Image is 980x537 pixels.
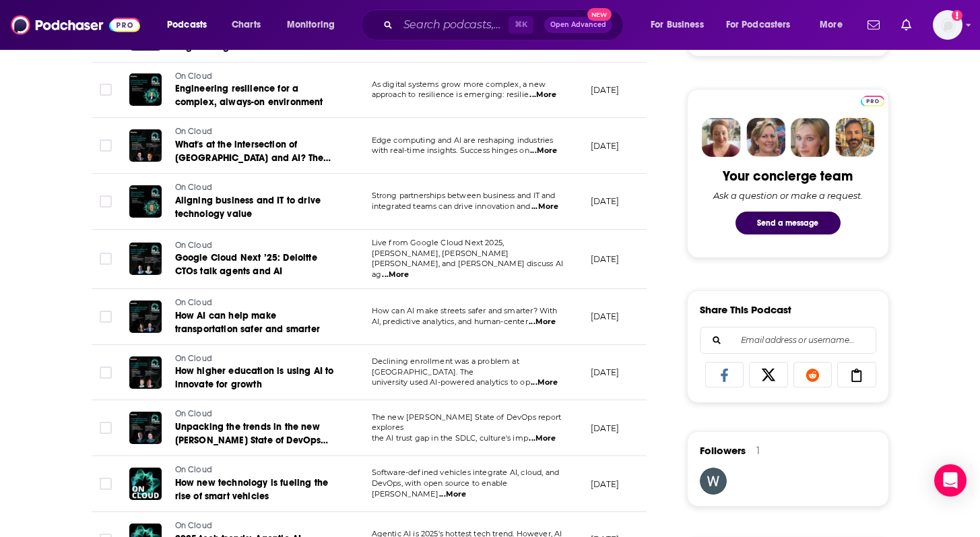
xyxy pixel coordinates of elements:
[175,252,317,277] span: Google Cloud Next ’25: Deloitte CTOs talk agents and AI
[100,84,112,96] span: Toggle select row
[591,253,620,265] p: [DATE]
[529,433,556,444] span: ...More
[175,520,337,532] a: On Cloud
[544,17,612,33] button: Open AdvancedNew
[100,253,112,265] span: Toggle select row
[934,464,967,497] div: Open Intercom Messenger
[700,327,876,354] div: Search followers
[641,14,721,36] button: open menu
[372,146,529,155] span: with real-time insights. Success hinges on
[372,412,562,433] span: The new [PERSON_NAME] State of DevOps report explores
[175,194,337,221] a: Aligning business and IT to drive technology value
[175,138,337,165] a: What's at the intersection of [GEOGRAPHIC_DATA] and AI? The future.
[100,311,112,323] span: Toggle select row
[372,306,558,315] span: How can AI make streets safer and smarter? With
[756,445,760,457] div: 1
[167,15,207,34] span: Podcasts
[531,377,558,388] span: ...More
[933,10,962,40] span: Logged in as biancagorospe
[372,201,531,211] span: integrated teams can drive innovation and
[175,71,337,83] a: On Cloud
[398,14,509,36] input: Search podcasts, credits, & more...
[100,367,112,379] span: Toggle select row
[382,270,409,280] span: ...More
[175,195,321,220] span: Aligning business and IT to drive technology value
[175,126,337,138] a: On Cloud
[175,251,337,278] a: Google Cloud Next ’25: Deloitte CTOs talk agents and AI
[175,82,337,109] a: Engineering resilience for a complex, always-on environment
[175,241,212,250] span: On Cloud
[837,362,876,387] a: Copy Link
[711,327,865,353] input: Email address or username...
[509,16,533,34] span: ⌘ K
[372,191,556,200] span: Strong partnerships between business and IT and
[529,317,556,327] span: ...More
[175,83,323,108] span: Engineering resilience for a complex, always-on environment
[175,365,334,390] span: How higher education is using AI to innovate for growth
[933,10,962,40] img: User Profile
[372,90,529,99] span: approach to resilience is emerging: resilie
[175,183,212,192] span: On Cloud
[530,146,557,156] span: ...More
[175,464,337,476] a: On Cloud
[158,14,224,36] button: open menu
[372,259,563,279] span: [PERSON_NAME], and [PERSON_NAME] discuss AI ag
[591,140,620,152] p: [DATE]
[717,14,810,36] button: open menu
[749,362,788,387] a: Share on X/Twitter
[287,15,335,34] span: Monitoring
[736,212,841,234] button: Send a message
[591,84,620,96] p: [DATE]
[175,354,212,363] span: On Cloud
[591,195,620,207] p: [DATE]
[591,422,620,434] p: [DATE]
[713,190,863,201] div: Ask a question or make a request.
[835,118,874,157] img: Jon Profile
[591,478,620,490] p: [DATE]
[861,96,884,106] img: Podchaser Pro
[175,409,212,418] span: On Cloud
[896,13,917,36] a: Show notifications dropdown
[175,309,337,336] a: How AI can help make transportation safer and smarter
[952,10,962,21] svg: Add a profile image
[374,9,636,40] div: Search podcasts, credits, & more...
[550,22,606,28] span: Open Advanced
[100,478,112,490] span: Toggle select row
[700,468,727,495] img: weedloversusa
[175,476,337,503] a: How new technology is fueling the rise of smart vehicles
[175,28,315,53] span: How GenAI can make quality engineering smarter and faster
[232,15,261,34] span: Charts
[862,13,885,36] a: Show notifications dropdown
[700,444,746,457] span: Followers
[531,201,558,212] span: ...More
[700,303,791,316] h3: Share This Podcast
[372,238,509,258] span: Live from Google Cloud Next 2025, [PERSON_NAME], [PERSON_NAME]
[746,118,785,157] img: Barbara Profile
[175,421,329,460] span: Unpacking the trends in the new [PERSON_NAME] State of DevOps report
[100,139,112,152] span: Toggle select row
[175,139,331,177] span: What's at the intersection of [GEOGRAPHIC_DATA] and AI? The future.
[175,477,329,502] span: How new technology is fueling the rise of smart vehicles
[793,362,832,387] a: Share on Reddit
[372,433,528,443] span: the AI trust gap in the SDLC, culture's imp
[175,71,212,81] span: On Cloud
[372,468,560,477] span: Software-defined vehicles integrate AI, cloud, and
[175,298,212,307] span: On Cloud
[372,356,519,377] span: Declining enrollment was a problem at [GEOGRAPHIC_DATA]. The
[372,80,546,89] span: As digital systems grow more complex, a new
[277,14,352,36] button: open menu
[439,489,466,500] span: ...More
[175,127,212,136] span: On Cloud
[705,362,744,387] a: Share on Facebook
[372,478,508,499] span: DevOps, with open source to enable [PERSON_NAME]
[175,240,337,252] a: On Cloud
[175,420,337,447] a: Unpacking the trends in the new [PERSON_NAME] State of DevOps report
[175,297,337,309] a: On Cloud
[175,521,212,530] span: On Cloud
[820,15,843,34] span: More
[529,90,556,100] span: ...More
[100,422,112,434] span: Toggle select row
[11,12,140,38] a: Podchaser - Follow, Share and Rate Podcasts
[175,310,320,335] span: How AI can help make transportation safer and smarter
